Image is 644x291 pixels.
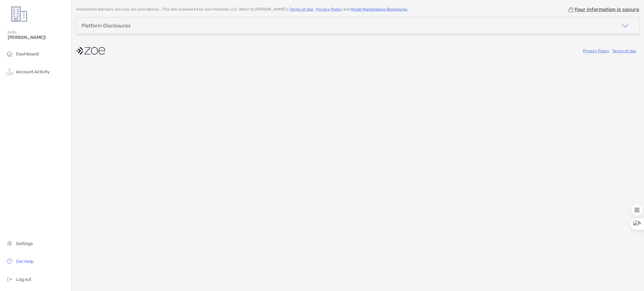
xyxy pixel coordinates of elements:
span: Log out [16,277,31,282]
span: Get Help [16,259,34,264]
img: company logo [76,44,105,58]
img: Zoe Logo [8,3,31,25]
p: Investment advisory services are provided by . This site is powered by Zoe Financial, LLC. Refer ... [76,7,408,12]
a: Terms of Use [290,7,313,11]
a: Model Marketplace Disclosures [351,7,407,11]
img: icon arrow [621,22,629,30]
img: logout icon [6,275,13,283]
span: Dashboard [16,51,39,57]
img: settings icon [6,239,13,247]
span: [PERSON_NAME]! [8,35,67,40]
p: Your information is secure [574,6,639,12]
img: get-help icon [6,257,13,265]
a: Terms of Use [612,49,636,53]
a: Privacy Policy [316,7,342,11]
span: Settings [16,241,33,246]
span: Account Activity [16,69,50,75]
div: Platform Disclosures [81,23,131,29]
img: activity icon [6,68,13,75]
img: household icon [6,50,13,57]
a: Privacy Policy [583,49,609,53]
